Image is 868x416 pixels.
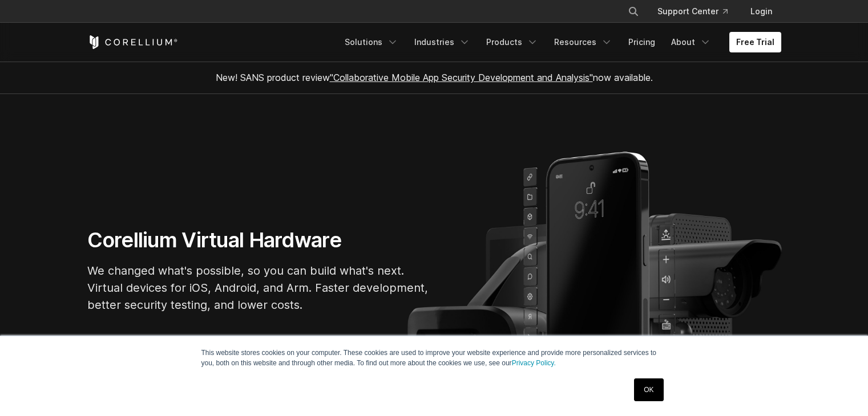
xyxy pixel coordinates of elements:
[547,32,619,52] a: Resources
[634,378,663,401] a: OK
[338,32,405,52] a: Solutions
[621,32,662,52] a: Pricing
[201,348,667,368] p: This website stores cookies on your computer. These cookies are used to improve your website expe...
[664,32,718,52] a: About
[216,72,653,83] span: New! SANS product review now available.
[87,35,178,49] a: Corellium Home
[648,1,737,22] a: Support Center
[741,1,781,22] a: Login
[729,32,781,52] a: Free Trial
[479,32,545,52] a: Products
[407,32,477,52] a: Industries
[338,32,781,52] div: Navigation Menu
[512,359,556,367] a: Privacy Policy.
[330,72,593,83] a: "Collaborative Mobile App Security Development and Analysis"
[614,1,781,22] div: Navigation Menu
[623,1,644,22] button: Search
[87,262,430,313] p: We changed what's possible, so you can build what's next. Virtual devices for iOS, Android, and A...
[87,227,430,253] h1: Corellium Virtual Hardware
